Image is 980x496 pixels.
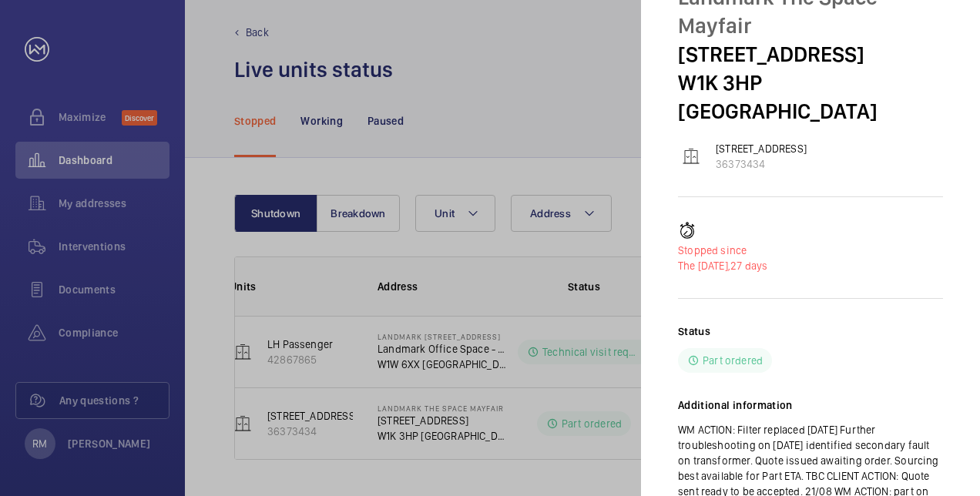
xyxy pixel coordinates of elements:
p: W1K 3HP [GEOGRAPHIC_DATA] [678,69,943,126]
span: The [DATE], [678,260,730,272]
p: 36373434 [716,156,807,172]
p: Stopped since [678,243,943,258]
p: [STREET_ADDRESS] [678,40,943,69]
h2: Additional information [678,397,943,413]
h2: Status [678,323,710,339]
p: 27 days [678,258,943,273]
img: elevator.svg [682,147,700,166]
p: Part ordered [703,353,763,368]
p: [STREET_ADDRESS] [716,141,807,156]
